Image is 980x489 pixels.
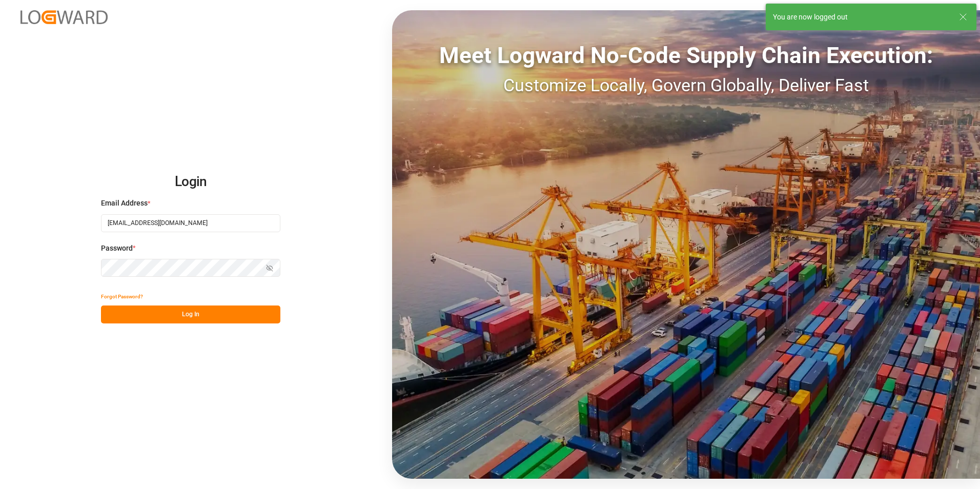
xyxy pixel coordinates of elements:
button: Forgot Password? [101,288,143,305]
div: Customize Locally, Govern Globally, Deliver Fast [392,72,980,98]
button: Log In [101,305,280,323]
img: Logward_new_orange.png [21,10,108,24]
input: Enter your email [101,214,280,232]
div: You are now logged out [773,12,949,23]
span: Email Address [101,198,148,209]
span: Password [101,243,133,254]
h2: Login [101,166,280,198]
div: Meet Logward No-Code Supply Chain Execution: [392,38,980,72]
